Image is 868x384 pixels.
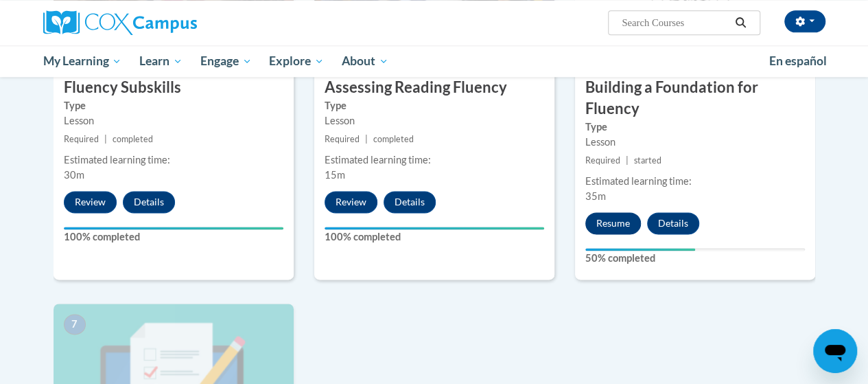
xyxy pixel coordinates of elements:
[260,45,333,77] a: Explore
[123,191,175,213] button: Details
[760,47,836,76] a: En español
[43,53,121,69] span: My Learning
[54,77,294,98] h3: Fluency Subskills
[104,134,107,144] span: |
[325,113,544,128] div: Lesson
[325,227,544,229] div: Your progress
[325,98,544,113] label: Type
[139,53,183,69] span: Learn
[191,45,261,77] a: Engage
[200,53,252,69] span: Engage
[585,248,695,251] div: Your progress
[730,14,751,31] button: Search
[585,212,641,234] button: Resume
[113,134,153,144] span: completed
[342,53,388,69] span: About
[333,45,397,77] a: About
[325,153,544,168] div: Estimated learning time:
[620,14,730,31] input: Search Courses
[64,98,283,113] label: Type
[325,169,345,181] span: 15m
[373,134,414,144] span: completed
[269,53,324,69] span: Explore
[575,77,815,120] h3: Building a Foundation for Fluency
[813,329,857,373] iframe: Button to launch messaging window
[33,45,836,77] div: Main menu
[64,229,283,245] label: 100% completed
[585,251,805,266] label: 50% completed
[64,227,283,229] div: Your progress
[585,174,805,189] div: Estimated learning time:
[384,191,436,213] button: Details
[784,10,825,32] button: Account Settings
[64,153,283,168] div: Estimated learning time:
[769,54,827,68] span: En español
[130,45,191,77] a: Learn
[626,155,629,166] span: |
[585,135,805,150] div: Lesson
[43,10,290,35] a: Cox Campus
[585,190,606,202] span: 35m
[647,212,699,234] button: Details
[585,155,620,166] span: Required
[325,229,544,245] label: 100% completed
[43,10,197,35] img: Cox Campus
[64,134,99,144] span: Required
[325,191,377,213] button: Review
[585,120,805,135] label: Type
[314,77,554,98] h3: Assessing Reading Fluency
[64,169,84,181] span: 30m
[64,113,283,128] div: Lesson
[365,134,368,144] span: |
[325,134,360,144] span: Required
[634,155,661,166] span: started
[64,191,117,213] button: Review
[64,314,86,335] span: 7
[34,45,131,77] a: My Learning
